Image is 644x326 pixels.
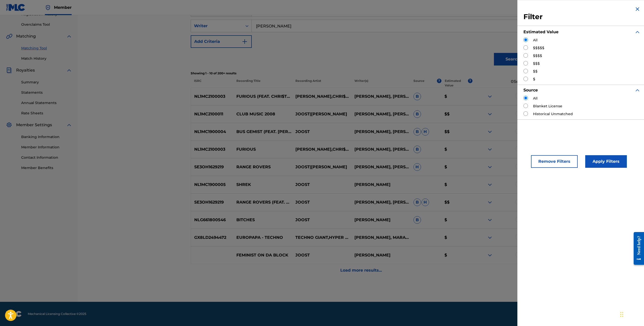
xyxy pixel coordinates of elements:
[413,110,421,118] span: B
[191,199,233,205] p: SE3OH1629219
[437,79,441,83] span: ?
[351,111,410,117] p: [PERSON_NAME], [PERSON_NAME], [PERSON_NAME], [PERSON_NAME]
[441,111,472,117] p: $$
[191,79,233,88] p: ISRC
[533,104,562,109] label: Blanket License
[16,67,35,73] span: Royalties
[16,33,36,39] span: Matching
[634,87,640,93] img: expand
[191,182,233,188] p: NL1MC1900005
[233,235,292,241] p: EUROPAPA - TECHNO
[6,122,12,128] img: Member Settings
[351,146,410,152] p: [PERSON_NAME], [PERSON_NAME], [PERSON_NAME], [PERSON_NAME] DE KRUIF
[533,111,573,117] label: Historical Unmatched
[441,182,472,188] p: $
[242,39,248,45] img: 9d2ae6d4665cec9f34b9.svg
[533,96,538,101] label: All
[523,88,538,92] strong: Source
[191,146,233,152] p: NL1MC2100003
[233,182,292,188] p: SHREK
[194,23,239,29] div: Writer
[533,45,544,51] label: $$$$$
[292,93,351,100] p: [PERSON_NAME],CHRI$TOPHE,[PERSON_NAME]
[191,35,252,48] button: Add Criteria
[422,128,429,136] span: H
[21,90,72,95] a: Statements
[523,12,640,21] h3: Filter
[441,146,472,152] p: $
[233,164,292,170] p: RANGE ROVERS
[191,129,233,135] p: NL1MC1900004
[494,53,532,66] button: Search
[340,267,382,273] p: Load more results...
[21,155,72,160] a: Contact Information
[292,111,351,117] p: JOOST|[PERSON_NAME]
[45,5,51,11] img: Top Rightsholder
[6,33,12,39] img: Matching
[413,199,421,206] span: B
[292,182,351,188] p: JOOST
[441,164,472,170] p: $
[191,71,532,76] p: Showing 1 - 10 of 200+ results
[292,217,351,223] p: JOOST
[6,311,22,317] img: logo
[634,6,640,12] img: close
[441,235,472,241] p: $
[487,93,493,100] img: expand
[523,29,558,34] strong: Estimated Value
[533,69,538,74] label: $$
[16,122,52,128] span: Member Settings
[292,235,351,241] p: TECHNO GIANT,HYPER BUNKER,NEON NOVA
[487,235,493,241] img: expand
[468,79,472,83] span: ?
[487,217,493,223] img: expand
[66,122,72,128] img: expand
[351,235,410,241] p: [PERSON_NAME], MARADONNIE ., [PERSON_NAME], [PERSON_NAME], [PERSON_NAME] [PERSON_NAME], [PERSON_N...
[445,79,468,88] p: Estimated Value
[233,129,292,135] p: BUS GEMIST (FEAT. [PERSON_NAME] & [PERSON_NAME])
[487,146,493,152] img: expand
[21,134,72,140] a: Banking Information
[66,33,72,39] img: expand
[620,307,623,322] div: Slepen
[21,145,72,150] a: Member Information
[351,252,410,258] p: [PERSON_NAME]
[233,93,292,100] p: FURIOUS (FEAT. CHRI$TOPHE & [PERSON_NAME])
[351,129,410,135] p: [PERSON_NAME], [PERSON_NAME]
[292,146,351,152] p: [PERSON_NAME],CHRI$TOPHE & [PERSON_NAME]
[487,111,493,117] img: expand
[351,164,410,170] p: [PERSON_NAME], [PERSON_NAME], [PERSON_NAME]
[292,129,351,135] p: JOOST
[191,217,233,223] p: NLG661800546
[6,67,12,73] img: Royalties
[441,93,472,100] p: $
[413,216,421,224] span: B
[585,155,627,168] button: Apply Filters
[533,38,538,43] label: All
[191,111,233,117] p: NL1MC2100011
[487,182,493,188] img: expand
[441,252,472,258] p: $
[351,199,410,205] p: [PERSON_NAME], [PERSON_NAME], [PERSON_NAME]
[619,302,644,326] div: Chatwidget
[233,111,292,117] p: CLUB MUSIC 2008
[441,217,472,223] p: $
[21,46,72,51] a: Matching Tool
[292,199,351,205] p: JOOST
[21,56,72,61] a: Match History
[619,302,644,326] iframe: Chat Widget
[351,217,410,223] p: [PERSON_NAME]
[191,164,233,170] p: SE3OH1629219
[487,252,493,258] img: expand
[191,93,233,100] p: NL1MC2100003
[21,22,72,27] a: Overclaims Tool
[21,165,72,171] a: Member Benefits
[233,199,292,205] p: RANGE ROVERS (FEAT. MARTIJN)
[292,164,351,170] p: JOOST|[PERSON_NAME]
[413,93,421,100] span: B
[233,79,292,88] p: Recording Title
[351,182,410,188] p: [PERSON_NAME]
[351,93,410,100] p: [PERSON_NAME], [PERSON_NAME], [PERSON_NAME], [PERSON_NAME] DE KRUIF
[54,5,72,10] span: Member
